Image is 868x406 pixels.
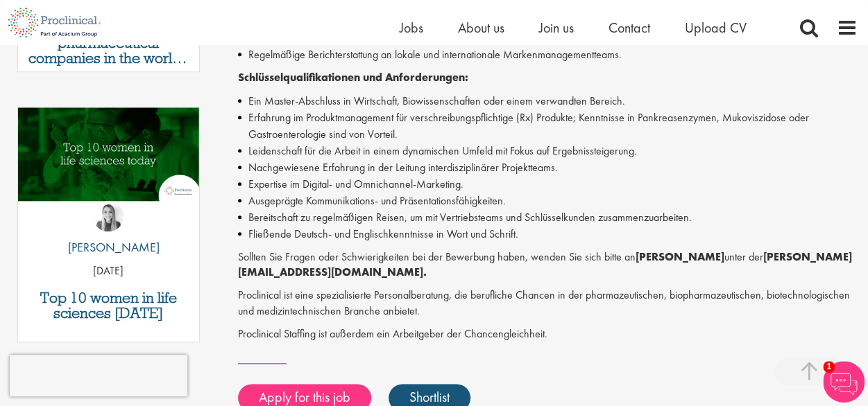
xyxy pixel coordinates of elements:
[58,201,160,263] a: Hannah Burke [PERSON_NAME]
[685,19,747,37] a: Upload CV
[238,226,858,242] li: Fließende Deutsch- und Englischkenntnisse in Wort und Schrift.
[238,109,858,143] li: Erfahrung im Produktmanagement für verschreibungspflichtige (Rx) Produkte; Kenntnisse in Pankreas...
[823,361,835,373] span: 1
[25,290,192,321] a: Top 10 women in life sciences [DATE]
[238,143,858,159] li: Leidenschaft für die Arbeit in einem dynamischen Umfeld mit Fokus auf Ergebnissteigerung.
[539,19,574,37] a: Join us
[10,355,187,396] iframe: reCAPTCHA
[238,176,858,193] li: Expertise im Digital- und Omnichannel-Marketing.
[458,19,504,37] a: About us
[238,249,852,280] strong: [PERSON_NAME][EMAIL_ADDRESS][DOMAIN_NAME].
[58,238,160,256] p: [PERSON_NAME]
[18,107,199,230] a: Link to a post
[823,361,865,403] img: Chatbot
[238,70,468,85] strong: Schlüsselqualifikationen und Anforderungen:
[238,209,858,226] li: Bereitschaft zu regelmäßigen Reisen, um mit Vertriebsteams und Schlüsselkunden zusammenzuarbeiten.
[400,19,423,37] a: Jobs
[238,249,858,281] p: Sollten Sie Fragen oder Schwierigkeiten bei der Bewerbung haben, wenden Sie sich bitte an unter der
[609,19,650,37] a: Contact
[18,263,199,279] p: [DATE]
[636,249,724,264] strong: [PERSON_NAME]
[238,93,858,109] li: Ein Master-Abschluss in Wirtschaft, Biowissenschaften oder einem verwandten Bereich.
[93,201,124,231] img: Hannah Burke
[238,46,858,63] li: Regelmäßige Berichterstattung an lokale und internationale Markenmanagementteams.
[238,193,858,209] li: Ausgeprägte Kommunikations- und Präsentationsfähigkeiten.
[238,288,858,319] p: Proclinical ist eine spezialisierte Personalberatung, die berufliche Chancen in der pharmazeutisc...
[238,159,858,176] li: Nachgewiesene Erfahrung in der Leitung interdisziplinärer Projektteams.
[18,107,199,201] img: Top 10 women in life sciences today
[238,326,858,342] p: Proclinical Staffing ist außerdem ein Arbeitgeber der Chancengleichheit.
